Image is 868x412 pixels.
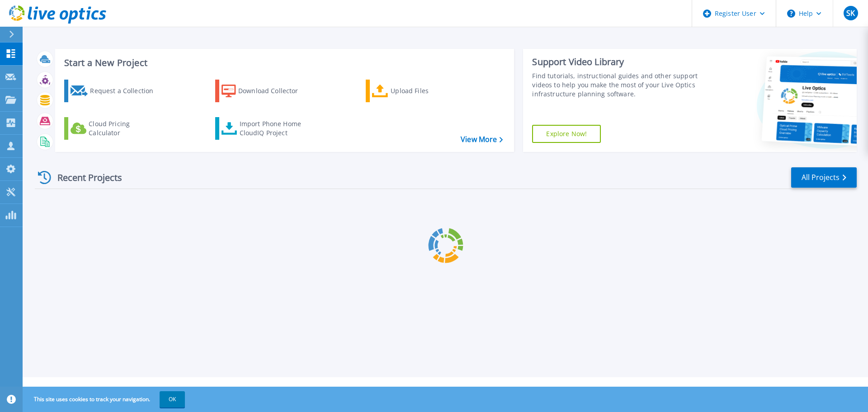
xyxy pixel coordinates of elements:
[240,119,310,137] div: Import Phone Home CloudIQ Project
[215,80,316,102] a: Download Collector
[532,125,601,143] a: Explore Now!
[846,9,855,17] span: SK
[64,80,165,102] a: Request a Collection
[791,167,857,188] a: All Projects
[532,71,702,99] div: Find tutorials, instructional guides and other support videos to help you make the most of your L...
[89,119,161,137] div: Cloud Pricing Calculator
[90,82,162,100] div: Request a Collection
[64,117,165,140] a: Cloud Pricing Calculator
[238,82,311,100] div: Download Collector
[35,166,134,189] div: Recent Projects
[64,58,503,68] h3: Start a New Project
[160,391,185,407] button: OK
[366,80,467,102] a: Upload Files
[461,135,503,144] a: View More
[391,82,463,100] div: Upload Files
[532,56,702,68] div: Support Video Library
[25,391,185,407] span: This site uses cookies to track your navigation.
